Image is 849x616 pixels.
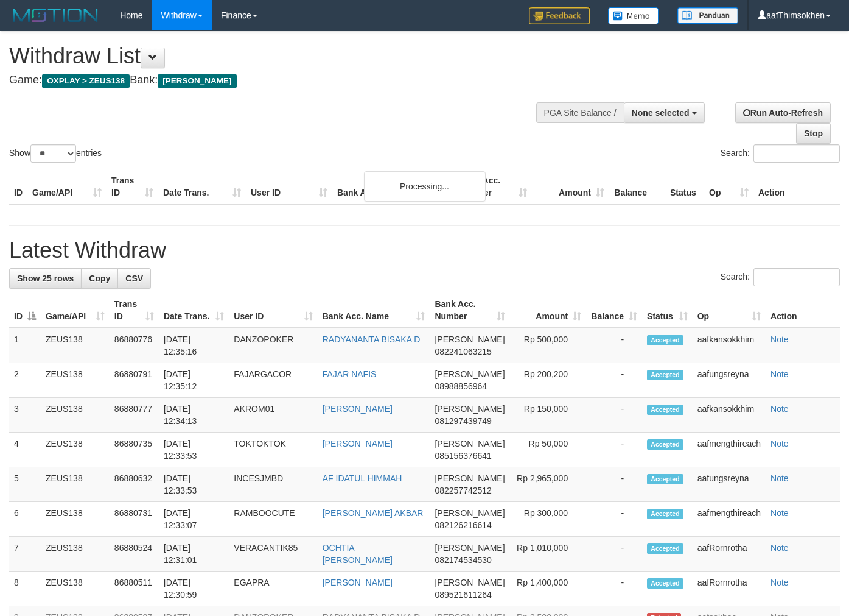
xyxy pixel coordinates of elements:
[9,467,41,502] td: 5
[529,7,590,24] img: Feedback.jpg
[455,169,532,204] th: Bank Acc. Number
[323,508,424,518] a: [PERSON_NAME] AKBAR
[435,439,505,448] span: [PERSON_NAME]
[770,404,789,414] a: Note
[435,578,505,587] span: [PERSON_NAME]
[430,293,509,328] th: Bank Acc. Number: activate to sort column ascending
[30,144,76,163] select: Showentries
[110,433,159,467] td: 86880735
[647,578,683,589] span: Accepted
[753,144,840,163] input: Search:
[647,543,683,554] span: Accepted
[41,398,110,433] td: ZEUS138
[435,416,491,426] span: Copy 081297439749 to clipboard
[9,398,41,433] td: 3
[693,572,766,606] td: aafRornrotha
[677,7,738,24] img: panduan.png
[647,370,683,380] span: Accepted
[159,363,229,398] td: [DATE] 12:35:12
[693,433,766,467] td: aafmengthireach
[9,502,41,537] td: 6
[323,404,393,414] a: [PERSON_NAME]
[435,473,505,483] span: [PERSON_NAME]
[41,467,110,502] td: ZEUS138
[229,363,317,398] td: FAJARGACOR
[647,405,683,415] span: Accepted
[364,171,486,202] div: Processing...
[435,590,491,600] span: Copy 089521611264 to clipboard
[435,381,487,391] span: Copy 08988856964 to clipboard
[435,520,491,530] span: Copy 082126216614 to clipboard
[41,502,110,537] td: ZEUS138
[41,537,110,572] td: ZEUS138
[532,169,609,204] th: Amount
[704,169,753,204] th: Op
[158,74,236,88] span: [PERSON_NAME]
[586,363,642,398] td: -
[770,335,789,344] a: Note
[229,293,317,328] th: User ID: activate to sort column ascending
[753,268,840,286] input: Search:
[41,293,110,328] th: Game/API: activate to sort column ascending
[117,268,151,289] a: CSV
[323,578,393,587] a: [PERSON_NAME]
[510,293,587,328] th: Amount: activate to sort column ascending
[323,473,402,483] a: AF IDATUL HIMMAH
[159,537,229,572] td: [DATE] 12:31:01
[624,102,705,123] button: None selected
[435,369,505,379] span: [PERSON_NAME]
[41,363,110,398] td: ZEUS138
[770,543,789,553] a: Note
[609,169,665,204] th: Balance
[110,398,159,433] td: 86880777
[323,543,393,565] a: OCHTIA [PERSON_NAME]
[770,473,789,483] a: Note
[435,508,505,518] span: [PERSON_NAME]
[586,537,642,572] td: -
[81,268,118,289] a: Copy
[435,347,491,356] span: Copy 082241063215 to clipboard
[110,467,159,502] td: 86880632
[159,328,229,363] td: [DATE] 12:35:16
[721,144,840,163] label: Search:
[435,335,505,344] span: [PERSON_NAME]
[665,169,704,204] th: Status
[435,555,491,565] span: Copy 082174534530 to clipboard
[9,238,840,263] h1: Latest Withdraw
[229,467,317,502] td: INCESJMBD
[9,328,41,363] td: 1
[9,268,82,289] a: Show 25 rows
[586,398,642,433] td: -
[42,74,130,88] span: OXPLAY > ZEUS138
[110,572,159,606] td: 86880511
[159,572,229,606] td: [DATE] 12:30:59
[41,433,110,467] td: ZEUS138
[110,293,159,328] th: Trans ID: activate to sort column ascending
[9,572,41,606] td: 8
[229,398,317,433] td: AKROM01
[510,467,587,502] td: Rp 2,965,000
[647,474,683,484] span: Accepted
[693,328,766,363] td: aafkansokkhim
[9,74,554,87] h4: Game: Bank:
[510,363,587,398] td: Rp 200,200
[693,537,766,572] td: aafRornrotha
[693,502,766,537] td: aafmengthireach
[586,328,642,363] td: -
[318,293,430,328] th: Bank Acc. Name: activate to sort column ascending
[110,502,159,537] td: 86880731
[9,144,102,163] label: Show entries
[586,293,642,328] th: Balance: activate to sort column ascending
[586,502,642,537] td: -
[125,274,143,283] span: CSV
[753,169,840,204] th: Action
[647,335,683,345] span: Accepted
[770,439,789,448] a: Note
[17,274,74,283] span: Show 25 rows
[41,572,110,606] td: ZEUS138
[510,433,587,467] td: Rp 50,000
[332,169,455,204] th: Bank Acc. Name
[642,293,693,328] th: Status: activate to sort column ascending
[323,369,377,379] a: FAJAR NAFIS
[229,433,317,467] td: TOKTOKTOK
